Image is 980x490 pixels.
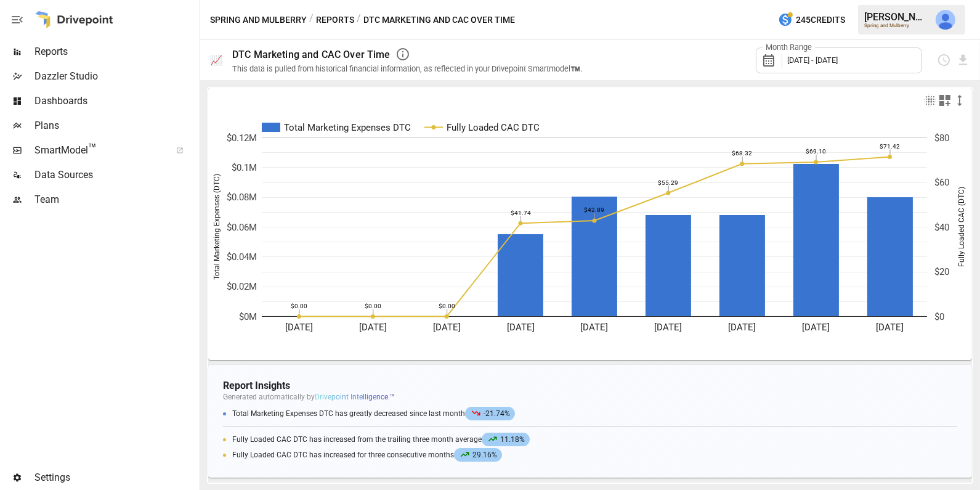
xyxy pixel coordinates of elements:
text: $0.00 [439,303,455,309]
img: Julie Wilton [936,10,955,30]
text: Fully Loaded CAC (DTC) [957,187,966,267]
button: 245Credits [773,9,850,31]
span: Dazzler Studio [34,69,197,84]
span: Team [34,192,197,207]
button: Spring and Mulberry [210,12,307,28]
text: $0M [239,311,257,322]
text: $68.32 [732,150,752,157]
text: $42.89 [585,207,605,214]
span: Fully Loaded CAC DTC has increased for three consecutive months [232,451,505,459]
span: SmartModel [34,143,163,158]
div: Spring and Mulberry [864,23,928,28]
span: 29.16% [454,448,502,462]
span: 245 Credits [796,12,845,28]
text: [DATE] [285,322,313,333]
text: $0.08M [227,192,257,203]
span: Total Marketing Expenses DTC has greatly decreased since last month [232,409,518,418]
text: [DATE] [359,322,387,333]
text: $69.10 [806,149,826,155]
p: Generated automatically by [223,393,957,401]
text: $0.00 [365,303,381,309]
text: [DATE] [654,322,682,333]
text: [DATE] [507,322,535,333]
div: / [309,12,314,28]
text: [DATE] [802,322,830,333]
text: Total Marketing Expenses DTC [284,122,411,133]
text: $0.1M [232,162,257,173]
span: 11.18% [482,433,530,446]
span: Data Sources [34,168,197,182]
text: $71.42 [880,143,900,150]
div: DTC Marketing and CAC Over Time [232,49,391,60]
button: Download report [956,53,970,67]
h4: Report Insights [223,380,957,391]
text: $0.02M [227,281,257,292]
text: $0.04M [227,251,257,263]
text: $0.06M [227,222,257,233]
span: Settings [34,470,197,485]
span: [DATE] - [DATE] [787,55,838,65]
span: Fully Loaded CAC DTC has increased from the trailing three month average [232,435,533,444]
text: Total Marketing Expenses (DTC) [213,174,221,280]
span: Drivepoint Intelligence ™ [315,393,395,401]
text: [DATE] [876,322,904,333]
text: $0.12M [227,133,257,144]
text: [DATE] [433,322,461,333]
text: $0 [934,311,944,322]
span: Reports [34,44,197,59]
text: $60 [934,177,949,188]
span: ™ [88,141,97,157]
text: [DATE] [728,322,756,333]
button: Reports [316,12,354,28]
text: $80 [934,133,949,144]
text: $41.74 [511,210,531,216]
text: $40 [934,222,949,233]
div: 📈 [210,54,222,66]
span: Plans [34,118,197,133]
text: $20 [934,266,949,277]
svg: A chart. [208,113,973,360]
button: Schedule report [937,53,951,67]
label: Month Range [763,42,815,53]
div: This data is pulled from historical financial information, as reflected in your Drivepoint Smartm... [232,64,582,73]
text: $0.00 [291,303,307,309]
text: $55.29 [658,179,678,186]
button: Julie Wilton [928,2,963,37]
text: [DATE] [581,322,609,333]
div: [PERSON_NAME] [864,11,928,23]
span: Dashboards [34,94,197,108]
div: / [357,12,361,28]
text: Fully Loaded CAC DTC [447,122,540,133]
span: -21.74% [465,407,515,420]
